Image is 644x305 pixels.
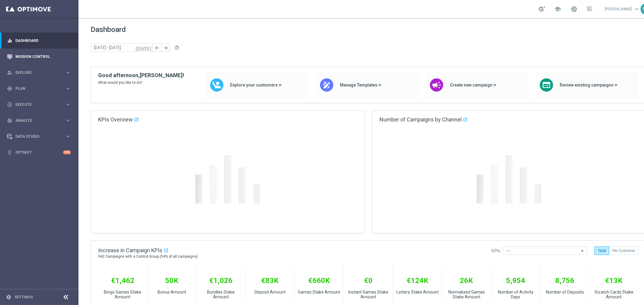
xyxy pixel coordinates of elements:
span: Execute [15,103,65,106]
i: keyboard_arrow_right [65,134,71,139]
a: [PERSON_NAME]keyboard_arrow_down [604,5,641,14]
button: play_circle_outline Execute keyboard_arrow_right [7,102,71,107]
i: equalizer [7,38,12,43]
div: Data Studio [7,134,65,139]
button: Mission Control [7,54,71,59]
button: track_changes Analyze keyboard_arrow_right [7,118,71,123]
i: keyboard_arrow_right [65,86,71,91]
div: Plan [7,86,65,91]
i: lightbulb [7,150,12,155]
div: +10 [63,150,71,154]
span: Plan [15,87,65,90]
i: gps_fixed [7,86,12,91]
a: Settings [14,295,33,299]
button: Data Studio keyboard_arrow_right [7,134,71,139]
i: keyboard_arrow_right [65,70,71,75]
a: Mission Control [15,49,71,64]
span: keyboard_arrow_down [633,6,640,12]
i: person_search [7,70,12,75]
a: Optibot [15,144,63,160]
div: Mission Control [7,49,71,64]
i: keyboard_arrow_right [65,118,71,123]
button: person_search Explore keyboard_arrow_right [7,70,71,75]
i: play_circle_outline [7,102,12,107]
div: Execute [7,102,65,107]
a: Dashboard [15,33,71,49]
div: Optibot [7,144,71,160]
span: Analyze [15,119,65,122]
div: Explore [7,70,65,75]
button: equalizer Dashboard [7,38,71,43]
i: track_changes [7,118,12,123]
span: Explore [15,71,65,74]
span: school [554,6,561,12]
div: Analyze [7,118,65,123]
span: Data Studio [15,135,65,138]
i: keyboard_arrow_right [65,102,71,107]
div: Dashboard [7,33,71,49]
button: gps_fixed Plan keyboard_arrow_right [7,86,71,91]
button: lightbulb Optibot +10 [7,150,71,155]
i: settings [6,294,11,300]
